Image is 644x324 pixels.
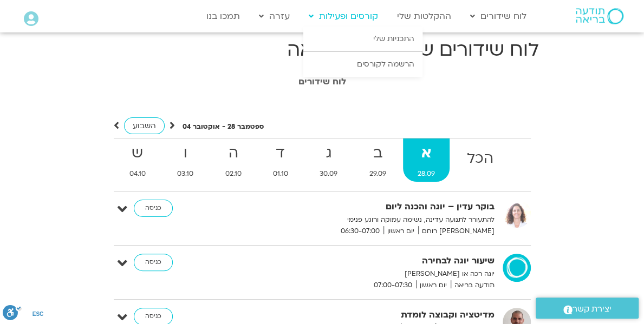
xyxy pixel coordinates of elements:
[416,280,451,291] span: יום ראשון
[210,168,256,180] span: 02.10
[451,280,495,291] span: תודעה בריאה
[19,77,626,87] h1: לוח שידורים
[354,141,400,166] strong: ב
[370,280,416,291] span: 07:00-07:30
[183,121,264,133] p: ספטמבר 28 - אוקטובר 04
[134,200,173,217] a: כניסה
[124,117,165,134] a: השבוע
[262,200,495,214] strong: בוקר עדין – יוגה והכנה ליום
[418,226,495,237] span: [PERSON_NAME] רוחם
[403,141,450,166] strong: א
[576,8,623,24] img: תודעה בריאה
[383,226,418,237] span: יום ראשון
[258,141,303,166] strong: ד
[253,6,295,27] a: עזרה
[303,27,422,51] a: התכניות שלי
[337,226,383,237] span: 06:30-07:00
[262,268,495,280] p: יוגה רכה או [PERSON_NAME]
[392,6,457,27] a: ההקלטות שלי
[115,168,160,180] span: 04.10
[465,6,532,27] a: לוח שידורים
[305,168,352,180] span: 30.09
[162,168,208,180] span: 03.10
[262,214,495,226] p: להתעורר לתנועה עדינה, נשימה עמוקה ורוגע פנימי
[354,168,400,180] span: 29.09
[115,141,160,166] strong: ש
[452,138,508,182] a: הכל
[134,254,173,271] a: כניסה
[305,138,352,182] a: ג30.09
[258,138,303,182] a: ד01.10
[210,138,256,182] a: ה02.10
[303,52,422,77] a: הרשמה לקורסים
[162,141,208,166] strong: ו
[201,6,245,27] a: תמכו בנו
[303,6,383,27] a: קורסים ופעילות
[305,141,352,166] strong: ג
[133,121,156,131] span: השבוע
[162,138,208,182] a: ו03.10
[403,138,450,182] a: א28.09
[354,138,400,182] a: ב29.09
[210,141,256,166] strong: ה
[536,297,639,319] a: יצירת קשר
[106,37,539,63] h1: לוח שידורים של תודעה בריאה
[403,168,450,180] span: 28.09
[452,147,508,171] strong: הכל
[258,168,303,180] span: 01.10
[573,302,612,316] span: יצירת קשר
[115,138,160,182] a: ש04.10
[262,308,495,322] strong: מדיטציה וקבוצה לומדת
[262,254,495,268] strong: שיעור יוגה לבחירה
